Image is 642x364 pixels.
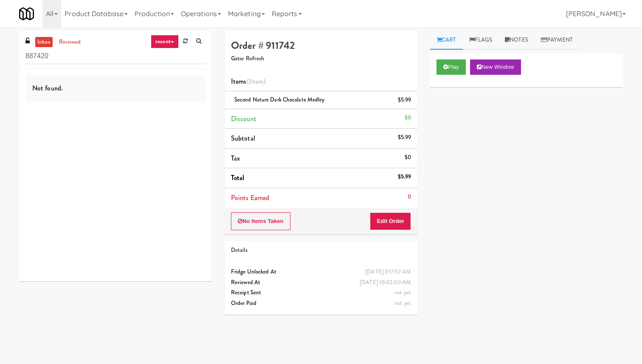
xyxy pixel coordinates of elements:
[231,288,411,298] div: Receipt Sent
[151,35,179,48] a: recent
[231,267,411,277] div: Fridge Unlocked At
[251,76,263,86] ng-pluralize: item
[370,212,411,230] button: Edit Order
[498,31,535,50] a: Notes
[35,37,53,48] a: inbox
[234,96,325,104] span: Second Nature Dark Chocolate Medley
[436,59,466,75] button: Play
[398,132,411,143] div: $5.99
[394,299,411,307] span: not yet
[365,267,411,277] div: [DATE] 9:17:57 AM
[405,113,411,123] div: $0
[231,277,411,288] div: Reviewed At
[25,48,206,64] input: Search vision orders
[231,298,411,309] div: Order Paid
[231,133,255,143] span: Subtotal
[231,212,290,230] button: No Items Taken
[231,153,240,163] span: Tax
[231,114,256,124] span: Discount
[247,76,266,86] span: (1 )
[57,37,83,48] a: reviewed
[231,56,411,62] h5: Gator Refresh
[32,83,63,93] span: Not found.
[535,31,580,50] a: Payment
[470,59,521,75] button: New Window
[231,40,411,51] h4: Order # 911742
[398,172,411,182] div: $5.99
[430,31,463,50] a: Cart
[231,193,269,203] span: Points Earned
[360,277,411,288] div: [DATE] 10:02:00 AM
[231,76,265,86] span: Items
[394,288,411,296] span: not yet
[231,173,245,183] span: Total
[463,31,499,50] a: Flags
[408,192,411,202] div: 0
[398,95,411,105] div: $5.99
[231,245,411,256] div: Details
[19,6,34,21] img: Micromart
[405,152,411,163] div: $0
